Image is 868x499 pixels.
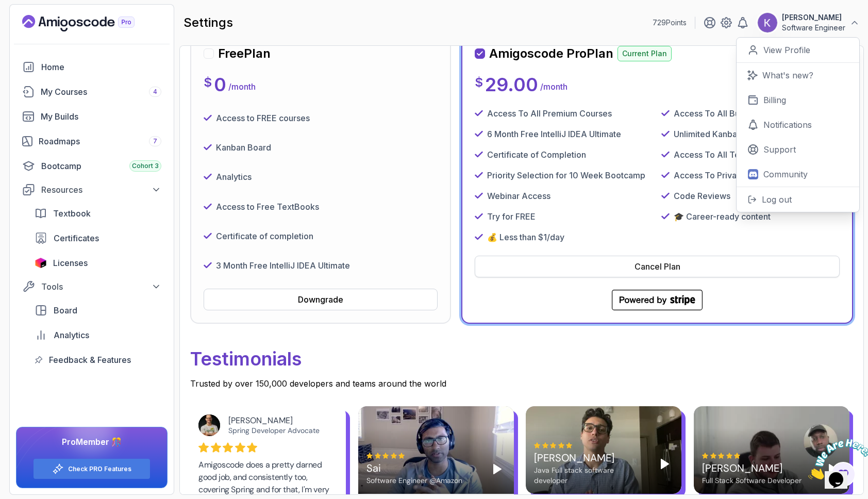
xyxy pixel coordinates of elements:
p: 29.00 [485,74,538,95]
span: Board [54,304,77,317]
p: Support [763,143,796,156]
p: 6 Month Free IntelliJ IDEA Ultimate [487,128,621,140]
p: Trusted by over 150,000 developers and teams around the world [190,377,853,390]
p: Certificate of Completion [487,148,586,161]
a: Spring Developer Advocate [228,426,320,435]
button: Cancel Plan [475,256,840,277]
a: Billing [737,88,859,112]
a: Community [737,162,859,187]
p: Billing [763,94,786,106]
div: Roadmaps [39,135,161,147]
div: Software Engineer @Amazon [366,475,462,486]
a: board [28,300,168,321]
div: [PERSON_NAME] [228,415,329,426]
a: builds [16,106,168,127]
p: Analytics [216,171,252,183]
p: $ [204,74,212,91]
a: View Profile [737,38,859,63]
div: [PERSON_NAME] [534,451,648,465]
h2: Amigoscode Pro Plan [489,45,613,62]
span: Licenses [53,257,88,269]
div: Home [41,61,161,73]
div: Tools [41,280,161,293]
p: / month [540,80,567,93]
p: Kanban Board [216,141,271,154]
a: What's new? [737,63,859,88]
a: certificates [28,228,168,248]
a: textbook [28,203,168,224]
div: Cancel Plan [635,260,680,273]
button: user profile image[PERSON_NAME]Software Engineer [757,12,860,33]
p: Try for FREE [487,210,536,223]
a: bootcamp [16,156,168,176]
p: Access To Private Exclusive Community [674,169,830,181]
p: 3 Month Free IntelliJ IDEA Ultimate [216,259,350,272]
p: View Profile [763,44,810,56]
p: 729 Points [653,18,687,28]
p: [PERSON_NAME] [782,12,845,23]
a: Landing page [22,15,158,31]
span: Cohort 3 [132,162,159,170]
button: Resources [16,180,168,199]
span: Feedback & Features [49,354,131,366]
button: Check PRO Features [33,458,151,479]
p: Current Plan [617,46,672,61]
p: Certificate of completion [216,230,313,242]
img: Josh Long avatar [198,414,220,436]
a: Support [737,137,859,162]
p: Webinar Access [487,190,550,202]
img: Chat attention grabber [4,4,68,45]
div: Java Full stack software developer [534,465,648,486]
p: Access To All Builds [674,107,753,120]
p: Log out [762,193,792,206]
p: Access To All Premium Courses [487,107,612,120]
p: Notifications [763,119,812,131]
a: licenses [28,253,168,273]
a: roadmaps [16,131,168,152]
div: [PERSON_NAME] [702,461,802,475]
div: Sai [366,461,462,475]
div: Full Stack Software Developer [702,475,802,486]
p: Code Reviews [674,190,730,202]
span: Textbook [53,207,91,220]
p: / month [228,80,256,93]
a: Check PRO Features [68,465,131,473]
h2: settings [183,14,233,31]
span: 4 [153,88,157,96]
p: 0 [214,74,226,95]
p: 💰 Less than $1/day [487,231,564,243]
button: Play [489,461,506,477]
h2: Free Plan [218,45,271,62]
p: 🎓 Career-ready content [674,210,771,223]
span: 7 [153,137,157,145]
p: Unlimited Kanban Boards [674,128,772,140]
div: My Courses [41,86,161,98]
img: jetbrains icon [35,258,47,268]
p: Software Engineer [782,23,845,33]
a: courses [16,81,168,102]
a: analytics [28,325,168,345]
div: My Builds [41,110,161,123]
button: Play [657,456,673,472]
a: Notifications [737,112,859,137]
p: $ [475,74,483,91]
a: home [16,57,168,77]
iframe: chat widget [804,435,868,484]
p: What's new? [762,69,813,81]
button: Downgrade [204,289,438,310]
a: feedback [28,350,168,370]
button: Tools [16,277,168,296]
span: Analytics [54,329,89,341]
span: Certificates [54,232,99,244]
div: Resources [41,184,161,196]
img: user profile image [758,13,777,32]
p: Testimonials [190,340,853,377]
p: Access to FREE courses [216,112,310,124]
p: Access To All TextBooks [674,148,772,161]
p: Community [763,168,808,180]
p: Priority Selection for 10 Week Bootcamp [487,169,645,181]
p: Access to Free TextBooks [216,201,319,213]
div: Downgrade [298,293,343,306]
button: Log out [737,187,859,212]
